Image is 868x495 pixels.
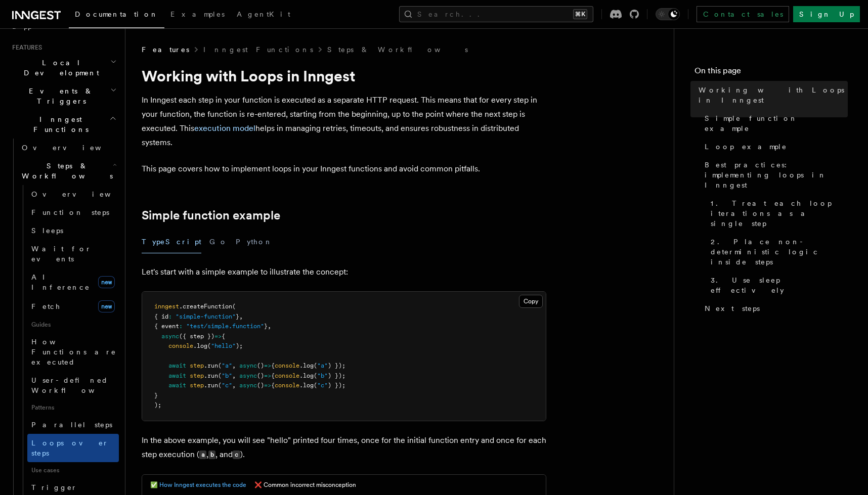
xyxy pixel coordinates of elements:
[27,221,119,240] a: Sleeps
[193,342,207,349] span: .log
[314,372,317,379] span: (
[218,372,222,379] span: (
[142,44,189,55] span: Features
[275,362,299,369] span: console
[314,362,317,369] span: (
[190,382,204,389] span: step
[705,142,787,152] span: Loop example
[236,231,273,253] button: Python
[231,3,296,27] a: AgentKit
[142,265,546,279] p: Let's start with a simple example to illustrate the concept:
[701,138,848,156] a: Loop example
[705,113,848,133] span: Simple function example
[214,333,222,340] span: =>
[695,81,848,109] a: Working with Loops in Inngest
[399,6,593,22] button: Search...⌘K
[27,185,119,203] a: Overview
[317,362,328,369] span: "a"
[31,376,122,394] span: User-defined Workflows
[697,6,789,22] a: Contact sales
[31,273,90,291] span: AI Inference
[264,323,268,330] span: }
[168,342,193,349] span: console
[8,54,119,82] button: Local Development
[27,416,119,434] a: Parallel steps
[705,160,848,190] span: Best practices: implementing loops in Inngest
[314,382,317,389] span: (
[239,362,257,369] span: async
[317,382,328,389] span: "c"
[695,65,848,81] h4: On this page
[27,296,119,317] a: Fetchnew
[268,323,271,330] span: ,
[701,299,848,318] a: Next steps
[176,313,236,320] span: "simple-function"
[18,161,113,181] span: Steps & Workflows
[164,3,231,27] a: Examples
[222,372,232,379] span: "b"
[194,123,255,133] a: execution model
[271,382,275,389] span: {
[239,372,257,379] span: async
[275,382,299,389] span: console
[299,372,314,379] span: .log
[222,362,232,369] span: "a"
[207,342,211,349] span: (
[711,275,848,295] span: 3. Use sleep effectively
[18,157,119,185] button: Steps & Workflows
[275,372,299,379] span: console
[170,10,225,18] span: Examples
[8,110,119,139] button: Inngest Functions
[31,421,112,429] span: Parallel steps
[239,382,257,389] span: async
[328,382,345,389] span: ) });
[27,333,119,371] a: How Functions are executed
[573,9,587,19] kbd: ⌘K
[707,194,848,233] a: 1. Treat each loop iterations as a single step
[190,372,204,379] span: step
[232,362,236,369] span: ,
[27,462,119,478] span: Use cases
[98,300,115,312] span: new
[22,144,126,152] span: Overview
[142,67,546,85] h1: Working with Loops in Inngest
[701,109,848,138] a: Simple function example
[239,313,243,320] span: ,
[179,333,214,340] span: ({ step })
[257,382,264,389] span: ()
[8,86,110,106] span: Events & Triggers
[31,302,61,310] span: Fetch
[31,208,109,216] span: Function steps
[793,6,860,22] a: Sign Up
[142,208,280,222] a: Simple function example
[27,399,119,416] span: Patterns
[161,333,179,340] span: async
[236,342,243,349] span: );
[232,303,236,310] span: (
[27,371,119,399] a: User-defined Workflows
[209,231,228,253] button: Go
[699,85,848,105] span: Working with Loops in Inngest
[142,93,546,150] p: In Inngest each step in your function is executed as a separate HTTP request. This means that for...
[8,82,119,110] button: Events & Triggers
[186,323,264,330] span: "test/simple.function"
[168,382,186,389] span: await
[264,382,271,389] span: =>
[27,268,119,296] a: AI Inferencenew
[222,382,232,389] span: "c"
[142,231,201,253] button: TypeScript
[299,362,314,369] span: .log
[218,382,222,389] span: (
[69,3,164,28] a: Documentation
[257,372,264,379] span: ()
[204,372,218,379] span: .run
[707,233,848,271] a: 2. Place non-deterministic logic inside steps
[232,382,236,389] span: ,
[8,43,42,52] span: Features
[327,44,468,55] a: Steps & Workflows
[328,372,345,379] span: ) });
[233,451,240,459] code: c
[31,245,92,263] span: Wait for events
[264,372,271,379] span: =>
[8,114,109,134] span: Inngest Functions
